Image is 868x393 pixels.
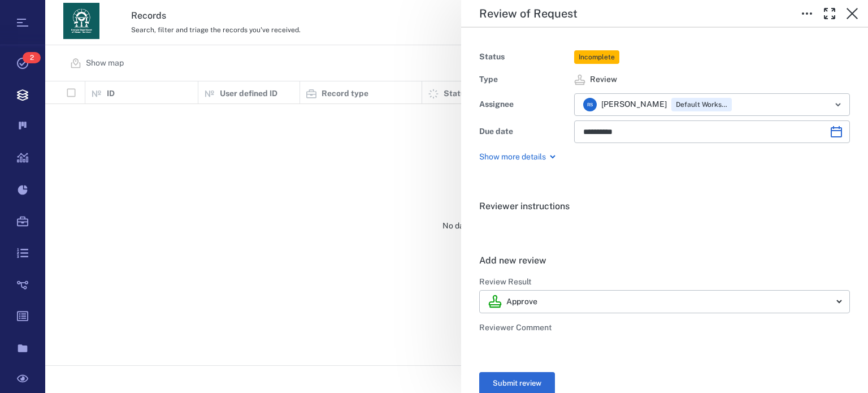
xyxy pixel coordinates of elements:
[479,49,570,65] div: Status
[479,152,546,163] p: Show more details
[796,2,818,25] button: Toggle to Edit Boxes
[479,124,570,140] div: Due date
[590,74,617,85] span: Review
[479,200,850,213] h6: Reviewer instructions
[479,322,850,334] h6: Reviewer Comment
[479,254,850,267] h6: Add new review
[841,2,863,25] button: Close
[576,53,617,62] span: Incomplete
[674,100,730,110] span: Default Workspace
[601,99,667,110] span: [PERSON_NAME]
[479,7,578,21] h5: Review of Request
[479,97,570,113] div: Assignee
[825,120,848,143] button: Choose date, selected date is Sep 10, 2025
[830,97,846,113] button: Open
[818,2,841,25] button: Toggle Fullscreen
[479,72,570,88] div: Type
[506,296,537,308] p: Approve
[23,52,41,63] span: 2
[479,223,481,234] span: .
[583,98,597,111] div: R S
[479,277,850,288] h6: Review Result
